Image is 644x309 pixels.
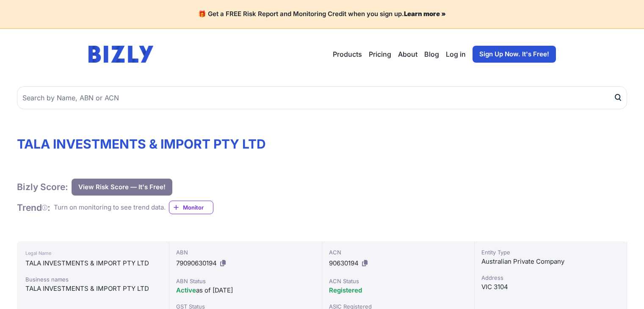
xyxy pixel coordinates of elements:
[17,86,627,109] input: Search by Name, ABN or ACN
[329,248,467,257] div: ACN
[369,49,391,59] a: Pricing
[329,259,359,267] span: 90630194
[176,285,315,295] div: as of [DATE]
[10,10,634,18] h4: 🎁 Get a FREE Risk Report and Monitoring Credit when you sign up.
[176,277,315,285] div: ABN Status
[17,202,50,213] h1: Trend :
[25,258,160,268] div: TALA INVESTMENTS & IMPORT PTY LTD
[404,10,446,18] a: Learn more »
[54,203,166,212] div: Turn on monitoring to see trend data.
[176,286,196,294] span: Active
[183,203,213,212] span: Monitor
[333,49,362,59] button: Products
[169,201,213,214] a: Monitor
[25,248,160,258] div: Legal Name
[481,248,620,257] div: Entity Type
[398,49,417,59] a: About
[17,136,627,152] h1: TALA INVESTMENTS & IMPORT PTY LTD
[481,257,620,267] div: Australian Private Company
[176,259,217,267] span: 79090630194
[25,284,160,294] div: TALA INVESTMENTS & IMPORT PTY LTD
[72,179,172,196] button: View Risk Score — It's Free!
[17,181,68,193] h1: Bizly Score:
[481,273,620,282] div: Address
[176,248,315,257] div: ABN
[481,282,620,292] div: VIC 3104
[329,286,362,294] span: Registered
[25,275,160,284] div: Business names
[446,49,466,59] a: Log in
[424,49,439,59] a: Blog
[473,46,556,63] a: Sign Up Now. It's Free!
[329,277,467,285] div: ACN Status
